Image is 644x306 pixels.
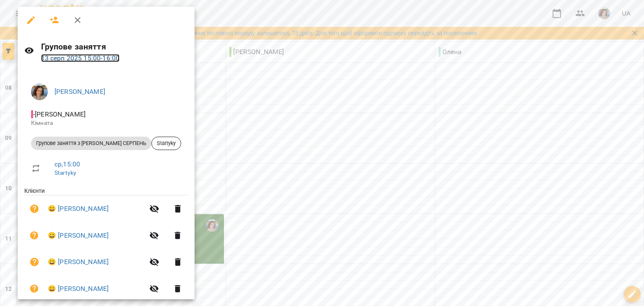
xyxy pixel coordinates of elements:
[31,110,87,118] span: - [PERSON_NAME]
[41,40,188,53] h6: Групове заняття
[24,279,44,299] button: Візит ще не сплачено. Додати оплату?
[48,204,109,214] a: 😀 [PERSON_NAME]
[31,119,181,127] p: Кімната
[48,231,109,241] a: 😀 [PERSON_NAME]
[48,257,109,267] a: 😀 [PERSON_NAME]
[24,252,44,272] button: Візит ще не сплачено. Додати оплату?
[31,140,151,147] span: Групове заняття з [PERSON_NAME] СЕРПЕНЬ
[31,83,48,100] img: bf8b94f3f9fb03d2e0758250d0d5aea0.jpg
[55,160,80,168] a: ср , 15:00
[151,137,181,150] div: Startyky
[24,226,44,246] button: Візит ще не сплачено. Додати оплату?
[55,169,76,176] a: Startyky
[41,54,120,62] a: 13 серп 2025 15:00-16:00
[48,284,109,294] a: 😀 [PERSON_NAME]
[24,199,44,219] button: Візит ще не сплачено. Додати оплату?
[152,140,181,147] span: Startyky
[55,88,105,96] a: [PERSON_NAME]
